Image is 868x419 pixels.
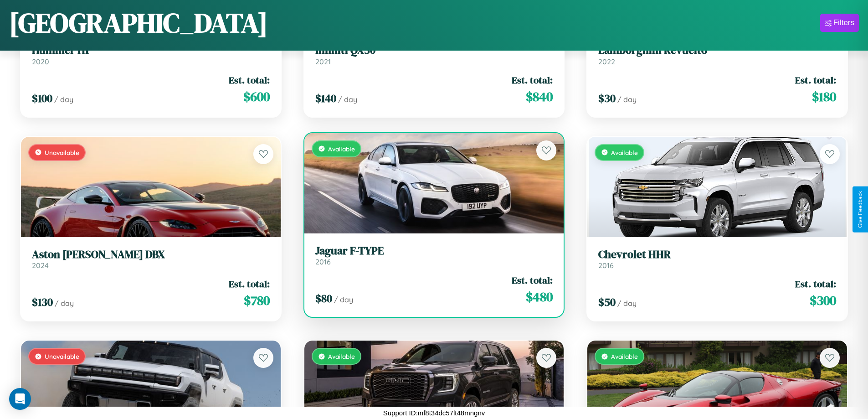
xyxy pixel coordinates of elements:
[833,18,854,27] div: Filters
[598,44,836,57] h3: Lamborghini Revuelto
[315,91,336,106] span: $ 140
[526,88,553,106] span: $ 840
[243,88,270,106] span: $ 600
[32,261,49,270] span: 2024
[32,44,270,57] h3: Hummer H1
[512,274,553,287] span: Est. total:
[315,57,331,66] span: 2021
[32,295,53,310] span: $ 130
[795,277,836,290] span: Est. total:
[315,44,553,66] a: Infiniti QX302021
[383,407,485,419] p: Support ID: mf8t34dc57lt48mngnv
[315,291,332,306] span: $ 80
[857,191,863,228] div: Give Feedback
[55,299,74,308] span: / day
[598,261,614,270] span: 2016
[54,95,73,104] span: / day
[315,257,331,266] span: 2016
[328,145,355,153] span: Available
[598,44,836,66] a: Lamborghini Revuelto2022
[611,149,638,156] span: Available
[810,291,836,310] span: $ 300
[334,295,353,304] span: / day
[526,288,553,306] span: $ 480
[9,388,31,410] div: Open Intercom Messenger
[328,352,355,360] span: Available
[315,244,553,267] a: Jaguar F-TYPE2016
[32,248,270,270] a: Aston [PERSON_NAME] DBX2024
[244,291,270,310] span: $ 780
[45,149,79,156] span: Unavailable
[598,91,616,106] span: $ 30
[32,44,270,66] a: Hummer H12020
[598,248,836,261] h3: Chevrolet HHR
[598,57,615,66] span: 2022
[32,248,270,261] h3: Aston [PERSON_NAME] DBX
[598,295,616,310] span: $ 50
[512,73,553,87] span: Est. total:
[229,73,270,87] span: Est. total:
[45,352,79,360] span: Unavailable
[617,299,637,308] span: / day
[229,277,270,290] span: Est. total:
[611,352,638,360] span: Available
[32,57,49,66] span: 2020
[812,88,836,106] span: $ 180
[315,44,553,57] h3: Infiniti QX30
[598,248,836,270] a: Chevrolet HHR2016
[338,95,357,104] span: / day
[9,4,268,41] h1: [GEOGRAPHIC_DATA]
[795,73,836,87] span: Est. total:
[820,14,859,32] button: Filters
[32,91,52,106] span: $ 100
[617,95,637,104] span: / day
[315,244,553,258] h3: Jaguar F-TYPE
